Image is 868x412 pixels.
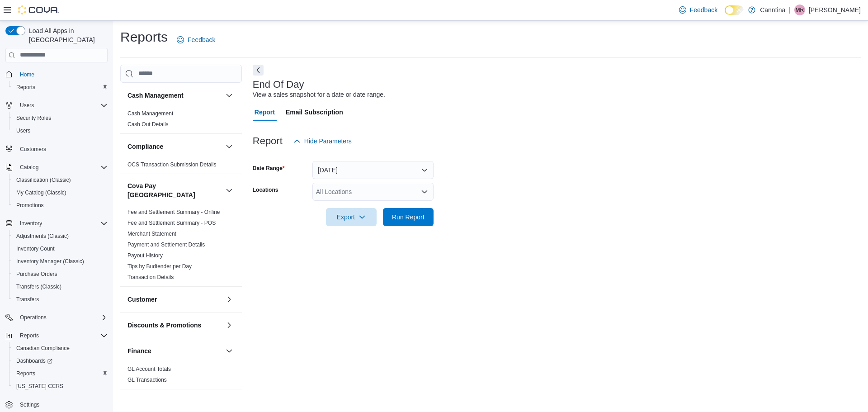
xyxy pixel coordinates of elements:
[13,256,108,267] span: Inventory Manager (Classic)
[16,383,63,390] span: [US_STATE] CCRS
[127,321,222,330] button: Discounts & Promotions
[13,294,108,305] span: Transfers
[421,188,428,195] button: Open list of options
[9,199,111,212] button: Promotions
[16,283,61,290] span: Transfers (Classic)
[25,26,108,44] span: Load All Apps in [GEOGRAPHIC_DATA]
[127,263,192,270] a: Tips by Budtender per Day
[16,330,108,341] span: Reports
[127,376,167,384] span: GL Transactions
[255,103,275,121] span: Report
[224,185,235,196] button: Cova Pay [GEOGRAPHIC_DATA]
[127,220,216,226] a: Fee and Settlement Summary - POS
[173,31,219,49] a: Feedback
[9,124,111,137] button: Users
[13,281,65,292] a: Transfers (Classic)
[2,68,111,81] button: Home
[16,189,66,196] span: My Catalog (Classic)
[253,165,285,172] label: Date Range
[13,355,56,366] a: Dashboards
[127,209,220,215] a: Fee and Settlement Summary - Online
[16,100,108,111] span: Users
[20,146,46,153] span: Customers
[120,364,242,389] div: Finance
[13,343,108,354] span: Canadian Compliance
[9,293,111,306] button: Transfers
[127,295,157,304] h3: Customer
[2,217,111,230] button: Inventory
[13,281,108,292] span: Transfers (Classic)
[127,321,201,330] h3: Discounts & Promotions
[9,367,111,380] button: Reports
[9,230,111,242] button: Adjustments (Classic)
[290,132,355,150] button: Hide Parameters
[127,377,167,383] a: GL Transactions
[13,82,39,93] a: Reports
[13,200,108,211] span: Promotions
[13,125,108,136] span: Users
[9,255,111,268] button: Inventory Manager (Classic)
[120,28,168,46] h1: Reports
[13,343,73,354] a: Canadian Compliance
[789,5,791,15] p: |
[9,242,111,255] button: Inventory Count
[127,121,169,128] a: Cash Out Details
[2,161,111,174] button: Catalog
[13,269,108,279] span: Purchase Orders
[16,202,44,209] span: Promotions
[224,346,235,356] button: Finance
[127,252,163,259] span: Payout History
[13,368,39,379] a: Reports
[16,357,52,365] span: Dashboards
[16,296,39,303] span: Transfers
[13,355,108,366] span: Dashboards
[127,295,222,304] button: Customer
[13,187,108,198] span: My Catalog (Classic)
[16,218,108,229] span: Inventory
[13,200,47,211] a: Promotions
[16,144,50,155] a: Customers
[20,220,42,227] span: Inventory
[253,136,283,147] h3: Report
[127,366,171,372] a: GL Account Totals
[16,69,38,80] a: Home
[253,79,304,90] h3: End Of Day
[13,381,67,392] a: [US_STATE] CCRS
[127,242,205,248] a: Payment and Settlement Details
[13,82,108,93] span: Reports
[127,181,222,199] button: Cova Pay [GEOGRAPHIC_DATA]
[20,164,38,171] span: Catalog
[13,243,108,254] span: Inventory Count
[253,186,278,194] label: Locations
[13,256,88,267] a: Inventory Manager (Classic)
[331,208,371,226] span: Export
[9,268,111,280] button: Purchase Orders
[796,5,804,15] span: MR
[13,294,42,305] a: Transfers
[18,5,59,14] img: Cova
[127,91,222,100] button: Cash Management
[13,269,61,279] a: Purchase Orders
[809,5,861,15] p: [PERSON_NAME]
[392,213,425,222] span: Run Report
[127,219,216,227] span: Fee and Settlement Summary - POS
[20,332,39,339] span: Reports
[16,84,35,91] span: Reports
[16,176,71,184] span: Classification (Classic)
[304,137,352,146] span: Hide Parameters
[9,186,111,199] button: My Catalog (Classic)
[20,314,47,321] span: Operations
[224,320,235,331] button: Discounts & Promotions
[326,208,377,226] button: Export
[286,103,343,121] span: Email Subscription
[16,312,50,323] button: Operations
[16,127,30,134] span: Users
[127,230,176,237] span: Merchant Statement
[16,258,84,265] span: Inventory Manager (Classic)
[13,113,55,123] a: Security Roles
[16,114,51,122] span: Security Roles
[120,159,242,174] div: Compliance
[20,102,34,109] span: Users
